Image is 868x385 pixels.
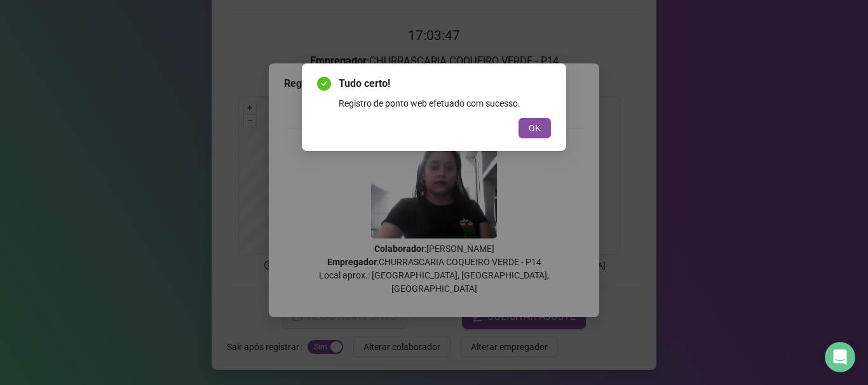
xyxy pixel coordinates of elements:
div: Registro de ponto web efetuado com sucesso. [339,96,551,110]
span: OK [529,121,541,135]
span: check-circle [317,77,331,91]
span: Tudo certo! [339,76,551,91]
iframe: Intercom live chat [825,342,855,372]
button: OK [519,118,551,138]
